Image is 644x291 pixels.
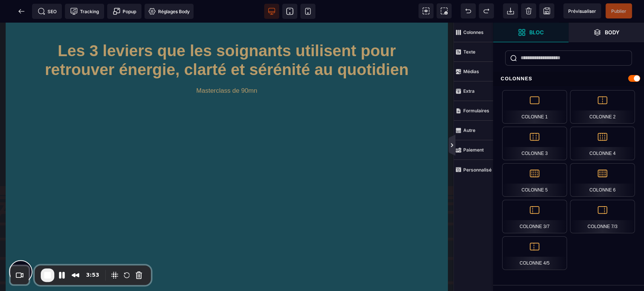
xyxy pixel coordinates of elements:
[479,3,494,18] span: Rétablir
[14,4,29,19] span: Retour
[32,15,421,61] h1: Les 3 leviers que les soignants utilisent pour retrouver énergie, clarté et sérénité au quotidien
[463,127,475,133] strong: Autre
[453,23,493,42] span: Colonnes
[463,88,475,94] strong: Extra
[264,4,279,19] span: Voir bureau
[463,29,484,35] strong: Colonnes
[570,163,635,197] div: Colonne 6
[32,4,62,19] span: Métadata SEO
[502,90,567,124] div: Colonne 1
[502,163,567,197] div: Colonne 5
[453,140,493,160] span: Paiement
[463,167,492,173] strong: Personnalisé
[437,3,452,18] span: Capture d'écran
[32,61,421,76] h2: Masterclass de 90mn
[463,147,484,153] strong: Paiement
[453,160,493,179] span: Personnalisé
[148,8,190,15] span: Réglages Body
[563,3,601,18] span: Aperçu
[38,8,57,15] span: SEO
[529,29,544,35] strong: Bloc
[570,127,635,160] div: Colonne 4
[570,90,635,124] div: Colonne 2
[606,3,632,18] span: Enregistrer le contenu
[493,23,569,42] span: Ouvrir les blocs
[611,8,626,14] span: Publier
[453,101,493,121] span: Formulaires
[144,4,194,19] span: Favicon
[493,72,644,86] div: Colonnes
[453,62,493,81] span: Médias
[493,134,501,157] span: Afficher les vues
[502,236,567,270] div: Colonne 4/5
[463,49,475,55] strong: Texte
[463,69,479,74] strong: Médias
[107,4,141,19] span: Créer une alerte modale
[521,3,536,18] span: Nettoyage
[418,3,433,18] span: Voir les composants
[569,23,644,42] span: Ouvrir les calques
[503,3,518,18] span: Importer
[453,42,493,62] span: Texte
[65,4,104,19] span: Code de suivi
[605,29,619,35] strong: Body
[453,121,493,140] span: Autre
[570,200,635,233] div: Colonne 7/3
[461,3,476,18] span: Défaire
[113,8,136,15] span: Popup
[568,8,596,14] span: Prévisualiser
[453,81,493,101] span: Extra
[502,200,567,233] div: Colonne 3/7
[539,3,554,18] span: Enregistrer
[282,4,297,19] span: Voir tablette
[300,4,315,19] span: Voir mobile
[502,127,567,160] div: Colonne 3
[70,8,99,15] span: Tracking
[463,108,489,113] strong: Formulaires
